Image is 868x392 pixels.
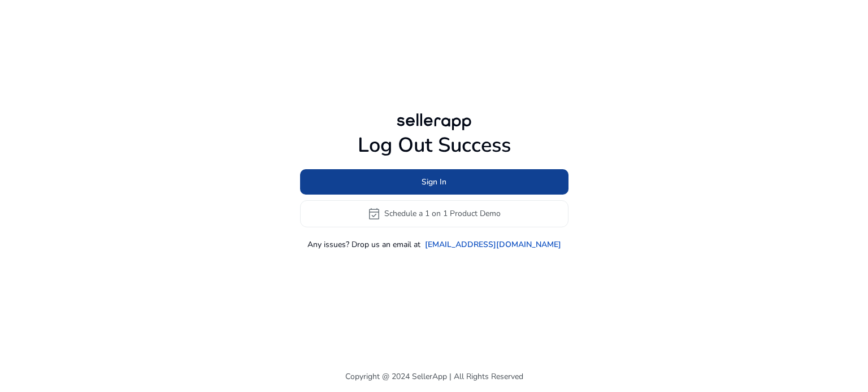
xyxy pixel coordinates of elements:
span: event_available [367,207,381,221]
h1: Log Out Success [300,133,568,157]
span: Sign In [422,176,446,188]
a: [EMAIL_ADDRESS][DOMAIN_NAME] [425,239,561,250]
button: Sign In [300,169,568,195]
p: Any issues? Drop us an email at [307,239,420,250]
button: event_availableSchedule a 1 on 1 Product Demo [300,200,568,227]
